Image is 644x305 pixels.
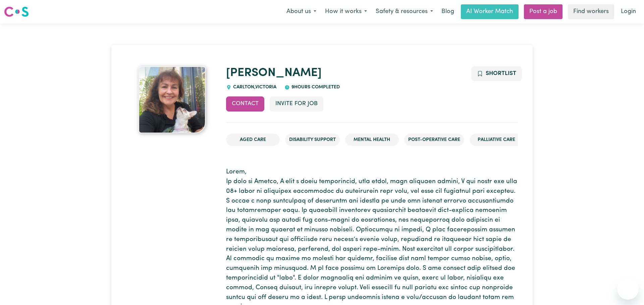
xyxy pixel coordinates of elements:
span: Shortlist [486,71,516,76]
a: Ashley's profile picture' [126,66,218,133]
a: Careseekers logo [4,4,29,19]
button: Add to shortlist [471,66,522,81]
li: Palliative care [470,134,523,146]
img: Careseekers logo [4,6,29,18]
iframe: Button to launch messaging window [617,278,639,300]
button: How it works [321,5,371,19]
button: Safety & resources [371,5,437,19]
a: Blog [437,4,458,19]
a: [PERSON_NAME] [226,67,322,79]
li: Aged Care [226,134,280,146]
button: About us [282,5,321,19]
li: Mental Health [345,134,399,146]
span: 9 hours completed [290,85,340,90]
button: Contact [226,96,264,111]
img: Ashley [139,66,206,133]
li: Post-operative care [404,134,464,146]
a: Post a job [524,4,562,19]
li: Disability Support [285,134,340,146]
a: Find workers [568,4,614,19]
span: CARLTON , Victoria [231,85,276,90]
a: Login [617,4,640,19]
a: AI Worker Match [461,4,519,19]
button: Invite for Job [270,96,323,111]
